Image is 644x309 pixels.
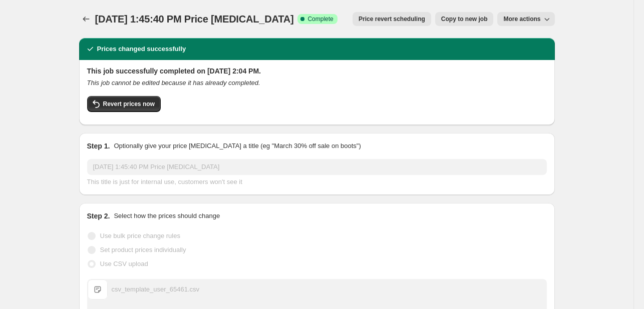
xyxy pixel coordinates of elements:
h2: Prices changed successfully [97,44,186,54]
h2: This job successfully completed on [DATE] 2:04 PM. [87,66,547,76]
span: This title is just for internal use, customers won't see it [87,178,242,185]
span: Copy to new job [441,15,488,23]
span: More actions [503,15,540,23]
h2: Step 2. [87,211,110,221]
p: Optionally give your price [MEDICAL_DATA] a title (eg "March 30% off sale on boots") [114,141,361,151]
button: Price revert scheduling [353,12,431,26]
span: Set product prices individually [100,246,186,253]
button: Copy to new job [435,12,494,26]
button: Revert prices now [87,96,161,112]
h2: Step 1. [87,141,110,151]
span: Use bulk price change rules [100,232,180,239]
input: 30% off holiday sale [87,159,547,175]
p: Select how the prices should change [114,211,220,221]
span: Complete [307,15,333,23]
span: Revert prices now [103,100,155,108]
div: csv_template_user_65461.csv [112,284,200,294]
button: Price change jobs [79,12,93,26]
span: Price revert scheduling [359,15,425,23]
span: [DATE] 1:45:40 PM Price [MEDICAL_DATA] [95,13,294,24]
span: Use CSV upload [100,260,148,267]
button: More actions [497,12,554,26]
i: This job cannot be edited because it has already completed. [87,79,260,86]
